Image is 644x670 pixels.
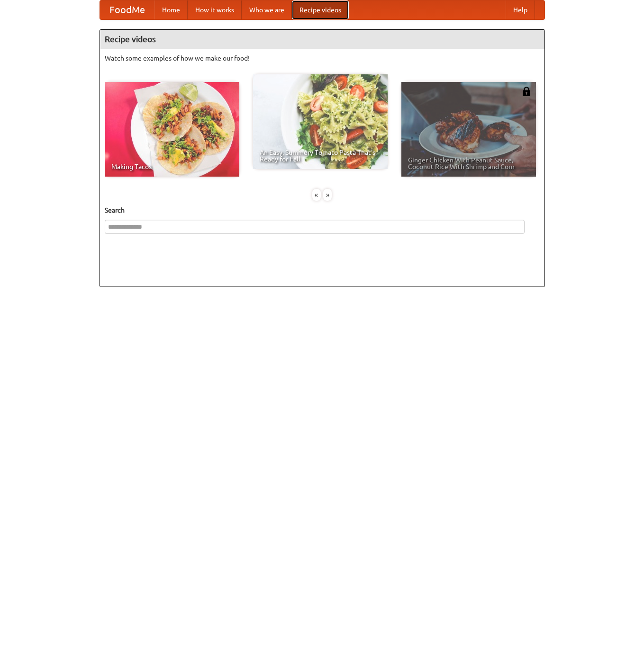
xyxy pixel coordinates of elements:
a: Help [506,0,535,19]
p: Watch some examples of how we make our food! [105,54,540,63]
span: Making Tacos [111,163,233,170]
div: « [312,189,321,201]
a: FoodMe [100,0,154,19]
a: How it works [188,0,242,19]
img: 483408.png [522,87,531,96]
div: » [323,189,332,201]
a: An Easy, Summery Tomato Pasta That's Ready for Fall [253,74,388,169]
a: Making Tacos [105,82,239,177]
h4: Recipe videos [100,30,544,49]
a: Who we are [242,0,292,19]
a: Home [154,0,188,19]
a: Recipe videos [292,0,349,19]
h5: Search [105,205,540,215]
span: An Easy, Summery Tomato Pasta That's Ready for Fall [260,149,381,162]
